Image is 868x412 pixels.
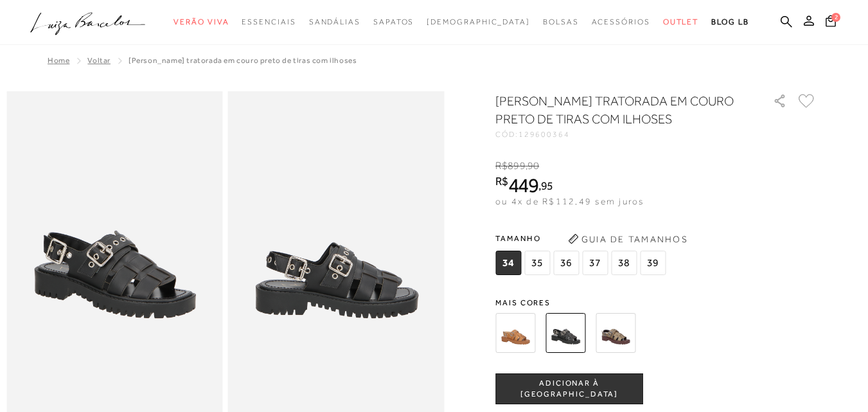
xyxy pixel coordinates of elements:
[524,251,550,275] span: 35
[173,10,229,34] a: noSubCategoriesText
[495,175,508,187] i: R$
[711,10,748,34] a: BLOG LB
[508,174,538,197] span: 449
[538,180,553,192] i: ,
[309,17,360,26] span: Sandálias
[242,10,296,34] a: noSubCategoriesText
[309,10,360,34] a: noSubCategoriesText
[495,92,736,128] h1: [PERSON_NAME] TRATORADA EM COURO PRETO DE TIRAS COM ILHOSES
[545,313,585,353] img: SANDÁLIA PAPETE TRATORADA EM COURO PRETO DE TIRAS COM ILHOSES
[527,160,539,172] span: 90
[427,17,530,26] span: [DEMOGRAPHIC_DATA]
[592,10,650,34] a: noSubCategoriesText
[596,313,635,353] img: SANDÁLIA PAPETE TRATORADA EM COURO VERDE TOMILHO DE TIRAS COM ILHOSES
[822,14,840,31] button: 2
[831,13,840,22] span: 2
[496,378,642,400] span: ADICIONAR À [GEOGRAPHIC_DATA]
[495,313,535,353] img: SANDÁLIA PAPETE TRATORADA EM COURO CARAMELO DE TIRAS COM ILHOSES
[640,251,666,275] span: 39
[48,56,69,65] a: Home
[563,229,692,249] button: Guia de Tamanhos
[663,17,699,26] span: Outlet
[87,56,111,65] a: Voltar
[663,10,699,34] a: noSubCategoriesText
[495,229,669,248] span: Tamanho
[495,196,644,206] span: ou 4x de R$112,49 sem juros
[373,17,414,26] span: Sapatos
[711,17,748,26] span: BLOG LB
[508,160,525,172] span: 899
[495,373,643,404] button: ADICIONAR À [GEOGRAPHIC_DATA]
[543,10,579,34] a: noSubCategoriesText
[541,179,553,192] span: 95
[495,130,752,138] div: CÓD:
[495,251,521,275] span: 34
[427,10,530,34] a: noSubCategoriesText
[373,10,414,34] a: noSubCategoriesText
[611,251,637,275] span: 38
[582,251,608,275] span: 37
[495,299,817,307] span: Mais cores
[526,160,540,172] i: ,
[553,251,579,275] span: 36
[495,160,508,172] i: R$
[242,17,296,26] span: Essenciais
[173,17,229,26] span: Verão Viva
[543,17,579,26] span: Bolsas
[592,17,650,26] span: Acessórios
[518,130,570,139] span: 129600364
[128,56,357,65] span: [PERSON_NAME] TRATORADA EM COURO PRETO DE TIRAS COM ILHOSES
